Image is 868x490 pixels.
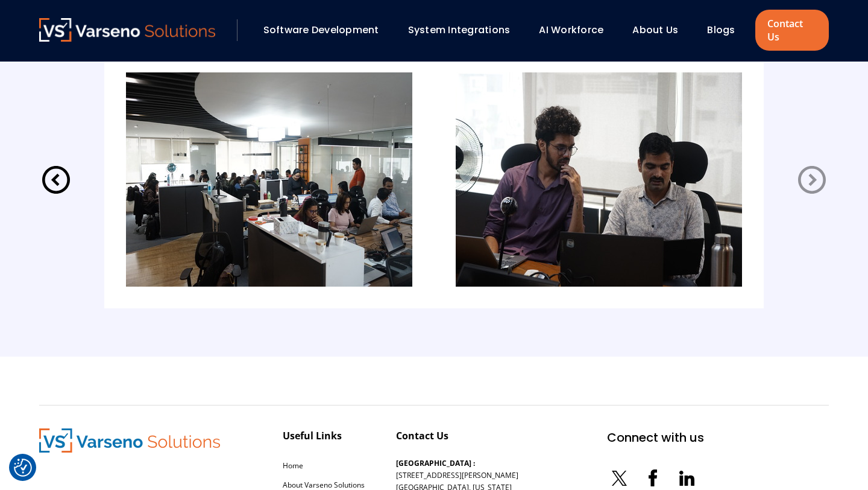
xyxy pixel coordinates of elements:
div: AI Workforce [533,20,620,40]
a: Software Development [263,23,379,37]
a: Contact Us [755,10,829,51]
div: Blogs [701,20,752,40]
a: Varseno Solutions – Product Engineering & IT Services [39,18,215,42]
div: Connect with us [607,428,704,447]
img: Revisit consent button [14,459,32,477]
a: Blogs [707,23,735,37]
div: System Integrations [402,20,527,40]
div: About Us [626,20,695,40]
a: System Integrations [408,23,511,37]
a: About Varseno Solutions [283,480,365,490]
a: About Us [632,23,678,37]
div: Contact Us [396,428,448,443]
a: Home [283,460,303,471]
div: Software Development [257,20,396,40]
button: Cookie Settings [14,459,32,477]
img: Varseno Solutions – Product Engineering & IT Services [39,428,220,453]
a: AI Workforce [539,23,603,37]
b: [GEOGRAPHIC_DATA] : [396,458,475,468]
img: Varseno Solutions – Product Engineering & IT Services [39,18,215,42]
div: Useful Links [283,428,342,443]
